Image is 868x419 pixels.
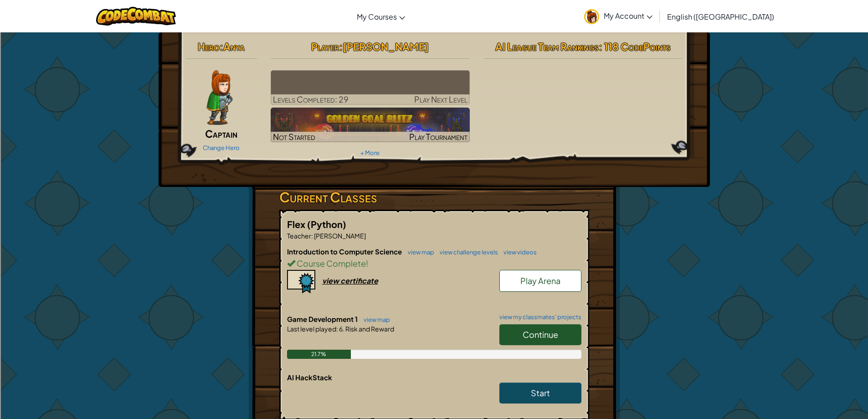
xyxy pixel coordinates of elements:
img: avatar [584,9,599,24]
a: English ([GEOGRAPHIC_DATA]) [663,4,779,29]
img: CodeCombat logo [96,7,176,26]
span: My Courses [357,12,397,21]
span: English ([GEOGRAPHIC_DATA]) [667,12,774,21]
span: My Account [604,11,652,21]
a: My Courses [352,4,410,29]
a: My Account [580,2,657,31]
